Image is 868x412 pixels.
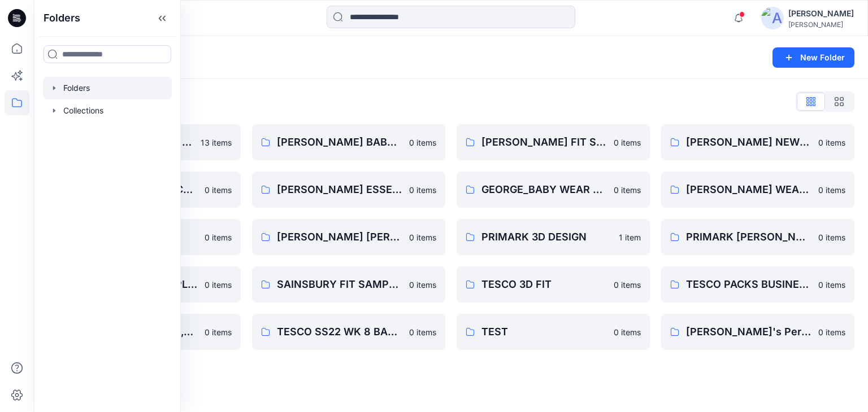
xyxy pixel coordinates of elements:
[788,7,854,20] div: [PERSON_NAME]
[481,324,607,340] p: TEST
[277,277,402,292] p: SAINSBURY FIT SAMPLES
[481,134,607,150] p: [PERSON_NAME] FIT SAMPLES
[252,172,445,208] a: [PERSON_NAME] ESSENTIAL0 items
[457,124,650,160] a: [PERSON_NAME] FIT SAMPLES0 items
[661,219,854,255] a: PRIMARK [PERSON_NAME]0 items
[761,7,784,29] img: avatar
[277,134,402,150] p: [PERSON_NAME] BABY WEAR GIRLS & UNISEX CONSTRCTION CHANGE
[661,266,854,303] a: TESCO PACKS BUSINESS0 items
[277,229,402,245] p: [PERSON_NAME] [PERSON_NAME] NEW PRODUCTS
[772,47,854,68] button: New Folder
[252,219,445,255] a: [PERSON_NAME] [PERSON_NAME] NEW PRODUCTS0 items
[661,124,854,160] a: [PERSON_NAME] NEW PRODUCTS0 items
[481,182,607,198] p: GEORGE_BABY WEAR BOYS
[614,137,641,148] p: 0 items
[409,137,436,148] p: 0 items
[457,219,650,255] a: PRIMARK 3D DESIGN1 item
[201,137,232,148] p: 13 items
[686,182,811,198] p: [PERSON_NAME] WEAR GIRLS & UNISEX
[252,266,445,303] a: SAINSBURY FIT SAMPLES0 items
[818,184,845,196] p: 0 items
[686,324,811,340] p: [PERSON_NAME]'s Personal Zone
[818,279,845,291] p: 0 items
[661,314,854,350] a: [PERSON_NAME]'s Personal Zone0 items
[614,184,641,196] p: 0 items
[409,326,436,338] p: 0 items
[205,326,232,338] p: 0 items
[252,124,445,160] a: [PERSON_NAME] BABY WEAR GIRLS & UNISEX CONSTRCTION CHANGE0 items
[818,231,845,243] p: 0 items
[686,134,811,150] p: [PERSON_NAME] NEW PRODUCTS
[818,137,845,148] p: 0 items
[481,277,607,292] p: TESCO 3D FIT
[457,314,650,350] a: TEST0 items
[205,184,232,196] p: 0 items
[409,279,436,291] p: 0 items
[409,184,436,196] p: 0 items
[661,172,854,208] a: [PERSON_NAME] WEAR GIRLS & UNISEX0 items
[205,279,232,291] p: 0 items
[686,229,811,245] p: PRIMARK [PERSON_NAME]
[818,326,845,338] p: 0 items
[614,279,641,291] p: 0 items
[205,231,232,243] p: 0 items
[686,277,811,292] p: TESCO PACKS BUSINESS
[788,20,854,29] div: [PERSON_NAME]
[277,324,402,340] p: TESCO SS22 WK 8 BABY EVENT
[409,231,436,243] p: 0 items
[277,182,402,198] p: [PERSON_NAME] ESSENTIAL
[614,326,641,338] p: 0 items
[619,231,641,243] p: 1 item
[457,266,650,303] a: TESCO 3D FIT0 items
[457,172,650,208] a: GEORGE_BABY WEAR BOYS0 items
[252,314,445,350] a: TESCO SS22 WK 8 BABY EVENT0 items
[481,229,612,245] p: PRIMARK 3D DESIGN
